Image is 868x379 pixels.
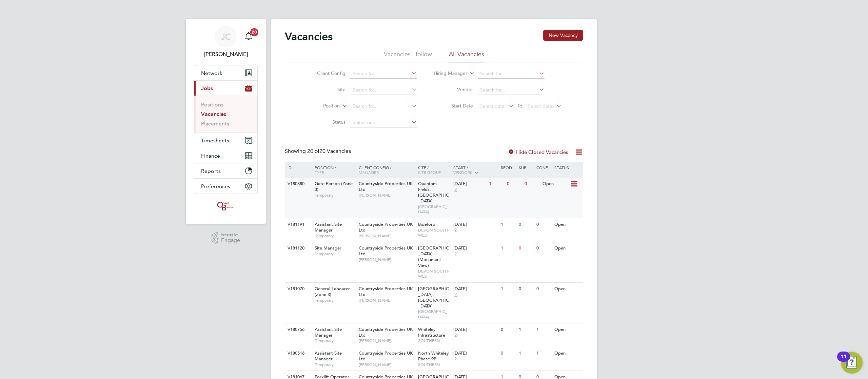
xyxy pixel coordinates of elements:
div: 0 [517,218,535,231]
div: [DATE] [453,327,497,333]
div: 0 [523,178,540,190]
span: Countryside Properties UK Ltd [359,350,413,362]
span: General Labourer (Zone 3) [315,286,350,297]
div: 1 [517,347,535,360]
span: Manager [359,169,379,175]
div: Position / [310,162,357,178]
span: Quantam Fields, [GEOGRAPHIC_DATA] [418,181,449,204]
span: [GEOGRAPHIC_DATA] [418,309,450,319]
span: 3 [453,187,458,193]
button: Reports [194,163,257,178]
div: V180756 [286,323,310,336]
li: All Vacancies [449,50,484,62]
div: 0 [505,178,523,190]
a: Vacancies [201,111,226,117]
span: Temporary [315,233,355,239]
label: Start Date [434,103,473,109]
a: 20 [242,26,255,47]
button: New Vacancy [543,30,583,41]
div: 1 [535,347,552,360]
li: Vacancies I follow [384,50,432,62]
span: Type [315,169,324,175]
div: Open [553,242,582,255]
span: Temporary [315,251,355,257]
label: Hiring Manager [428,70,467,77]
span: Gate Person (Zone 3) [315,181,353,192]
div: Showing [285,148,352,155]
button: Timesheets [194,133,257,148]
h2: Vacancies [285,30,333,43]
a: Placements [201,120,229,127]
span: [GEOGRAPHIC_DATA] (Monument View) [418,245,449,268]
input: Search for... [350,85,417,95]
label: Position [301,103,340,109]
input: Search for... [350,69,417,79]
span: Countryside Properties UK Ltd [359,286,413,297]
span: 2 [453,356,458,362]
input: Search for... [478,69,545,79]
span: Vendors [453,169,472,175]
div: 0 [499,347,517,360]
button: Jobs [194,81,257,96]
span: Whiteley Infrastructure [418,326,445,338]
div: 0 [517,283,535,295]
span: Site Group [418,169,441,175]
span: 2 [453,227,458,233]
span: [PERSON_NAME] [359,298,415,303]
span: JC [221,32,231,41]
span: 20 of [307,148,319,155]
div: [DATE] [453,181,486,187]
span: Countryside Properties UK Ltd [359,245,413,257]
span: DEVON SOUTH-WEST [418,227,450,238]
span: North Whiteley Phase 9B [418,350,449,362]
span: [PERSON_NAME] [359,233,415,239]
div: V181070 [286,283,310,295]
div: 0 [517,242,535,255]
span: 2 [453,292,458,298]
a: JC[PERSON_NAME] [194,26,258,58]
div: V180880 [286,178,310,190]
div: V181120 [286,242,310,255]
span: Assistant Site Manager [315,326,342,338]
span: 2 [453,333,458,338]
span: Countryside Properties UK Ltd [359,221,413,233]
nav: Main navigation [186,19,266,224]
button: Preferences [194,179,257,194]
div: 1 [499,242,517,255]
div: Reqd [499,162,517,173]
span: SOUTHERN [418,362,450,367]
div: Status [553,162,582,173]
span: Temporary [315,193,355,198]
div: [DATE] [453,245,497,251]
span: Temporary [315,338,355,343]
span: Assistant Site Manager [315,350,342,362]
div: 1 [535,323,552,336]
button: Finance [194,148,257,163]
span: Select date [480,103,505,109]
div: Jobs [194,96,257,133]
div: 1 [487,178,505,190]
div: V180516 [286,347,310,360]
label: Site [307,86,346,93]
span: Preferences [201,183,230,189]
div: [DATE] [453,286,497,292]
div: 1 [499,283,517,295]
div: 11 [841,357,847,365]
div: [DATE] [453,351,497,356]
label: Vendor [434,86,473,93]
div: Sub [517,162,535,173]
div: 0 [535,242,552,255]
a: Positions [201,101,223,108]
span: Reports [201,168,221,174]
label: Status [307,119,346,125]
span: Temporary [315,362,355,367]
span: [GEOGRAPHIC_DATA] [418,204,450,215]
div: Site / [416,162,452,178]
input: Select one [350,118,417,127]
div: Open [553,347,582,360]
div: 0 [499,323,517,336]
div: Open [553,283,582,295]
span: Countryside Properties UK Ltd [359,181,413,192]
span: 20 [250,28,258,36]
input: Search for... [478,85,545,95]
